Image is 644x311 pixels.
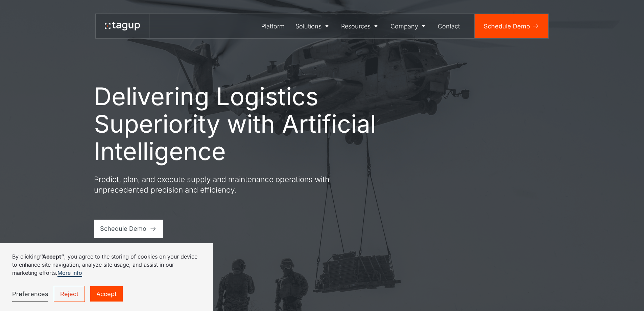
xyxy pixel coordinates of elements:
a: Company [385,14,433,38]
a: Reject [54,286,85,302]
a: Contact [433,14,466,38]
h1: Delivering Logistics Superiority with Artificial Intelligence [94,83,378,165]
p: By clicking , you agree to the storing of cookies on your device to enhance site navigation, anal... [12,252,201,277]
a: Platform [256,14,290,38]
a: Schedule Demo [94,220,163,238]
a: Solutions [290,14,336,38]
div: Solutions [295,22,321,31]
a: Schedule Demo [475,14,548,38]
a: Accept [90,286,123,302]
div: Schedule Demo [484,22,530,31]
p: Predict, plan, and execute supply and maintenance operations with unprecedented precision and eff... [94,174,337,195]
div: Contact [438,22,460,31]
div: Resources [341,22,371,31]
div: Platform [261,22,285,31]
strong: “Accept” [40,253,64,260]
a: Preferences [12,286,48,302]
div: Schedule Demo [100,224,146,233]
a: More info [57,269,82,277]
a: Resources [336,14,385,38]
div: Company [390,22,418,31]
